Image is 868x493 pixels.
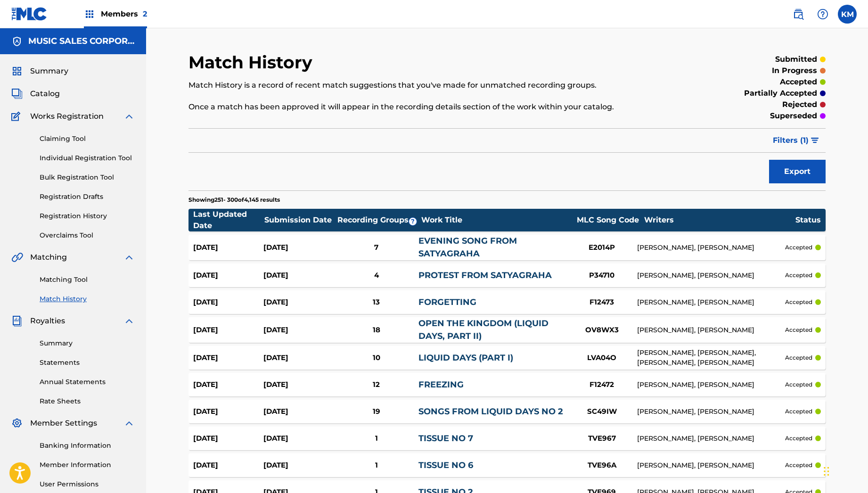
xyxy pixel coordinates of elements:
[334,433,418,444] div: 1
[11,315,23,327] img: Royalties
[30,111,104,122] span: Works Registration
[334,379,418,390] div: 12
[188,196,280,204] p: Showing 251 - 300 of 4,145 results
[264,214,335,226] div: Submission Date
[418,270,552,280] a: PROTEST FROM SATYAGRAHA
[11,418,23,429] img: Member Settings
[637,380,785,390] div: [PERSON_NAME], [PERSON_NAME]
[566,242,637,253] div: E2014P
[101,8,147,19] span: Members
[40,134,135,144] a: Claiming Tool
[637,297,785,307] div: [PERSON_NAME], [PERSON_NAME]
[188,101,679,113] p: Once a match has been approved it will appear in the recording details section of the work within...
[418,236,517,259] a: EVENING SONG FROM SATYAGRAHA
[193,353,263,363] div: [DATE]
[193,460,263,471] div: [DATE]
[418,460,473,470] a: TISSUE NO 6
[637,434,785,444] div: [PERSON_NAME], [PERSON_NAME]
[785,243,812,252] p: accepted
[821,448,868,493] iframe: Chat Widget
[637,348,785,368] div: [PERSON_NAME], [PERSON_NAME], [PERSON_NAME], [PERSON_NAME]
[418,318,549,341] a: OPEN THE KINGDOM (LIQUID DAYS, PART II)
[767,129,826,152] button: Filters (1)
[123,111,135,122] img: expand
[40,173,135,182] a: Bulk Registration Tool
[263,460,334,471] div: [DATE]
[772,65,817,76] p: in progress
[334,406,418,417] div: 19
[838,5,857,24] div: User Menu
[123,315,135,327] img: expand
[566,379,637,390] div: F12472
[785,353,812,362] p: accepted
[566,353,637,363] div: LVA04O
[11,252,23,263] img: Matching
[769,160,826,183] button: Export
[334,325,418,336] div: 18
[40,192,135,202] a: Registration Drafts
[188,52,317,73] h2: Match History
[30,418,97,429] span: Member Settings
[566,325,637,336] div: OV8WX3
[11,66,68,77] a: SummarySummary
[418,406,563,417] a: SONGS FROM LIQUID DAYS NO 2
[409,218,417,225] span: ?
[40,358,135,368] a: Statements
[334,460,418,471] div: 1
[193,242,263,253] div: [DATE]
[11,7,48,21] img: MLC Logo
[30,66,68,77] span: Summary
[11,111,24,122] img: Works Registration
[193,433,263,444] div: [DATE]
[40,441,135,451] a: Banking Information
[637,325,785,335] div: [PERSON_NAME], [PERSON_NAME]
[637,407,785,417] div: [PERSON_NAME], [PERSON_NAME]
[789,5,808,24] a: Public Search
[123,252,135,263] img: expand
[785,271,812,279] p: accepted
[785,326,812,334] p: accepted
[637,243,785,253] div: [PERSON_NAME], [PERSON_NAME]
[193,325,263,336] div: [DATE]
[40,275,135,285] a: Matching Tool
[817,8,828,20] img: help
[40,338,135,348] a: Summary
[811,138,819,143] img: filter
[263,297,334,308] div: [DATE]
[813,5,832,24] div: Help
[11,66,23,77] img: Summary
[40,230,135,240] a: Overclaims Tool
[770,110,817,122] p: superseded
[193,209,264,231] div: Last Updated Date
[573,214,643,226] div: MLC Song Code
[566,297,637,308] div: F12473
[40,479,135,489] a: User Permissions
[193,406,263,417] div: [DATE]
[143,9,147,18] span: 2
[40,377,135,387] a: Annual Statements
[40,153,135,163] a: Individual Registration Tool
[418,433,473,444] a: TISSUE NO 7
[566,433,637,444] div: TVE967
[637,271,785,280] div: [PERSON_NAME], [PERSON_NAME]
[421,214,572,226] div: Work Title
[334,270,418,281] div: 4
[193,379,263,390] div: [DATE]
[824,457,829,485] div: Drag
[418,353,513,363] a: LIQUID DAYS (PART I)
[30,88,60,99] span: Catalog
[418,297,476,307] a: FORGETTING
[785,461,812,469] p: accepted
[775,54,817,65] p: submitted
[418,379,464,390] a: FREEZING
[566,406,637,417] div: SC49IW
[744,88,817,99] p: partially accepted
[566,270,637,281] div: P34710
[793,8,804,20] img: search
[780,76,817,88] p: accepted
[785,407,812,416] p: accepted
[40,460,135,470] a: Member Information
[40,396,135,406] a: Rate Sheets
[263,242,334,253] div: [DATE]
